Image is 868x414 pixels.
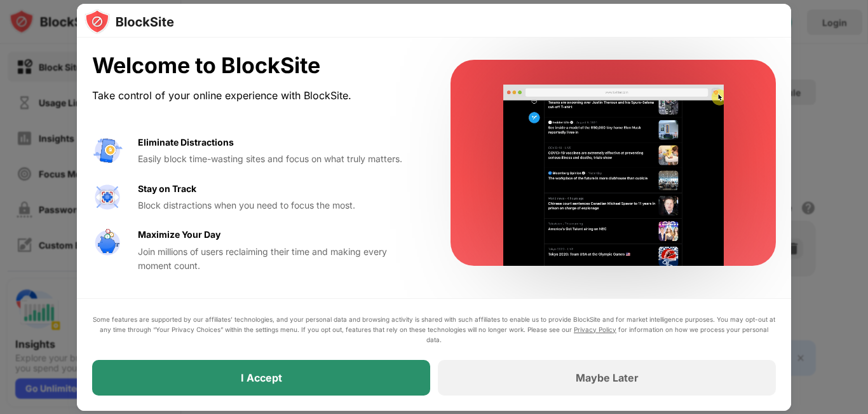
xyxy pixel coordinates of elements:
img: value-safe-time.svg [92,228,123,258]
div: Block distractions when you need to focus the most. [138,198,420,212]
img: value-focus.svg [92,182,123,212]
img: value-avoid-distractions.svg [92,135,123,166]
div: Welcome to BlockSite [92,53,420,79]
div: Easily block time-wasting sites and focus on what truly matters. [138,152,420,166]
a: Privacy Policy [574,326,616,333]
div: Join millions of users reclaiming their time and making every moment count. [138,245,420,273]
div: I Accept [241,371,282,384]
div: Some features are supported by our affiliates’ technologies, and your personal data and browsing ... [92,314,776,345]
div: Take control of your online experience with BlockSite. [92,86,420,105]
div: Eliminate Distractions [138,135,234,149]
div: Maximize Your Day [138,228,220,242]
div: Maybe Later [576,371,639,384]
div: Stay on Track [138,182,196,196]
img: logo-blocksite.svg [85,9,174,34]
